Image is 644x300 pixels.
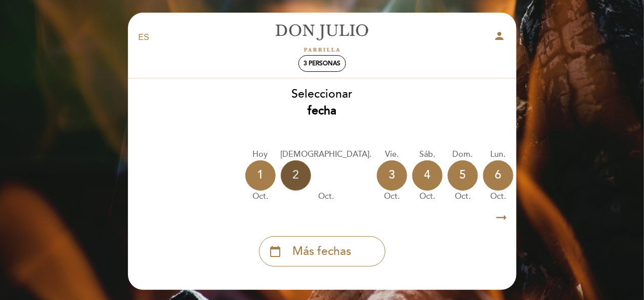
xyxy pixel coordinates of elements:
div: lun. [483,149,513,160]
div: Hoy [245,149,276,160]
button: person [494,30,506,46]
div: oct. [281,191,372,202]
b: fecha [308,104,336,118]
div: oct. [245,191,276,202]
i: arrow_right_alt [494,207,509,229]
div: oct. [377,191,407,202]
div: 5 [448,160,478,191]
div: vie. [377,149,407,160]
i: calendar_today [270,243,282,260]
div: [DEMOGRAPHIC_DATA]. [281,149,372,160]
span: 3 personas [304,60,340,67]
i: person [494,30,506,42]
div: 4 [412,160,443,191]
span: Más fechas [293,243,352,260]
div: Seleccionar [127,86,517,119]
div: 1 [245,160,276,191]
div: 2 [281,160,311,191]
div: oct. [448,191,478,202]
div: sáb. [412,149,443,160]
div: oct. [483,191,513,202]
div: 6 [483,160,513,191]
a: [PERSON_NAME] [259,24,385,52]
div: dom. [448,149,478,160]
div: 3 [377,160,407,191]
div: oct. [412,191,443,202]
